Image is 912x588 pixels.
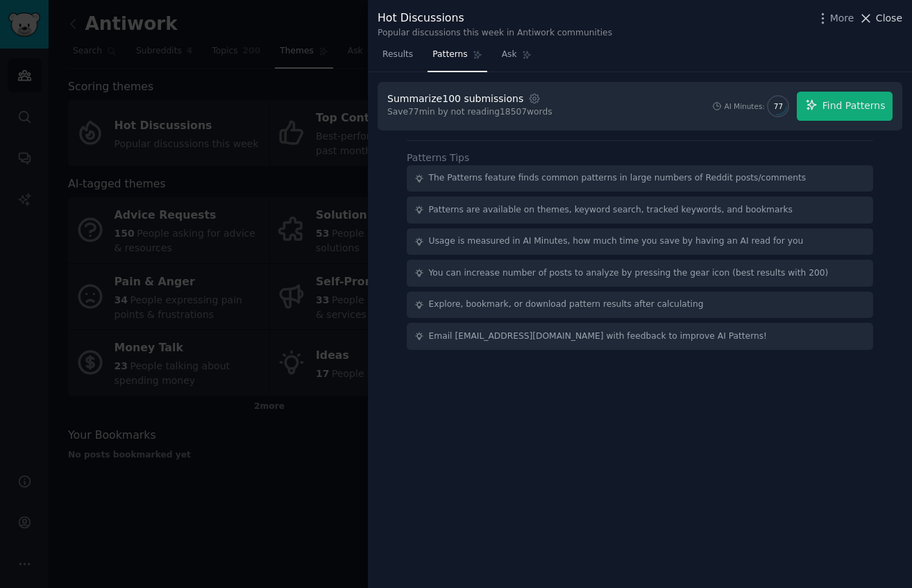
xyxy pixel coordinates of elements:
div: Popular discussions this week in Antiwork communities [378,27,612,40]
a: Results [378,44,418,72]
label: Patterns Tips [407,152,469,163]
span: Patterns [432,49,467,61]
button: Find Patterns [797,92,893,121]
a: Patterns [428,44,487,72]
div: Explore, bookmark, or download pattern results after calculating [429,299,704,311]
div: You can increase number of posts to analyze by pressing the gear icon (best results with 200) [429,267,829,280]
div: Hot Discussions [378,10,612,27]
a: Ask [497,44,537,72]
div: Summarize 100 submissions [387,92,523,106]
button: More [816,11,854,26]
span: Ask [502,49,517,61]
div: Email [EMAIL_ADDRESS][DOMAIN_NAME] with feedback to improve AI Patterns! [429,330,768,343]
span: 77 [774,101,783,111]
span: Results [382,49,413,61]
span: Close [876,11,902,26]
div: The Patterns feature finds common patterns in large numbers of Reddit posts/comments [429,172,807,185]
div: Save 77 min by not reading 18507 words [387,106,552,119]
button: Close [859,11,902,26]
div: Patterns are available on themes, keyword search, tracked keywords, and bookmarks [429,204,793,217]
div: Usage is measured in AI Minutes, how much time you save by having an AI read for you [429,235,804,248]
span: Find Patterns [822,99,886,113]
span: More [830,11,854,26]
div: AI Minutes: [724,101,765,111]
